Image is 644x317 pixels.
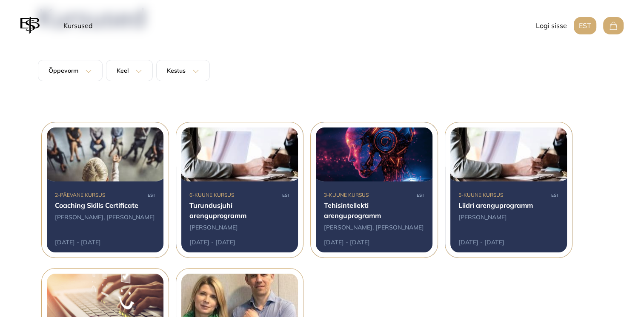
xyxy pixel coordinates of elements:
[117,67,129,74] span: Keel
[574,17,596,34] button: EST
[167,67,186,74] span: Kestus
[176,122,303,258] a: Liidri arenguprogramm6-kuune kursusESTTurundusjuhi arenguprogramm[PERSON_NAME][DATE] - [DATE]
[310,122,438,258] a: Futuristlik tehisintellekti robot – AI ja kõrgtehnoloogia kujutis3-kuune kursusESTTehisintellekti...
[38,60,103,81] button: Õppevorm
[106,60,153,81] button: Keel
[60,17,96,34] a: Kursused
[536,17,567,34] button: Logi sisse
[49,67,78,74] span: Õppevorm
[156,60,210,81] button: Kestus
[20,15,40,36] img: EBS logo
[41,122,169,258] a: Coaching Skills Certificate pilt2-päevane kursusESTCoaching Skills Certificate[PERSON_NAME], [PER...
[445,122,572,258] a: Liidri arenguprogramm5-kuune kursusESTLiidri arenguprogramm[PERSON_NAME][DATE] - [DATE]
